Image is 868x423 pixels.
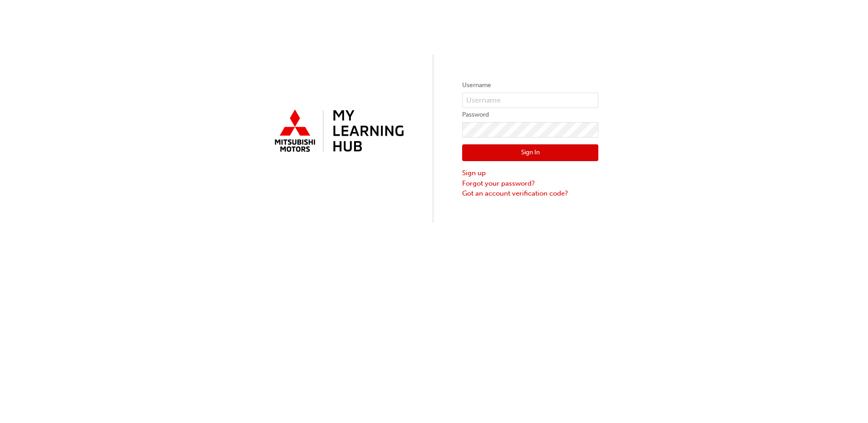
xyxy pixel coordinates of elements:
button: Sign In [462,144,598,162]
label: Username [462,80,598,91]
input: Username [462,93,598,108]
label: Password [462,109,598,120]
a: Sign up [462,168,598,178]
a: Got an account verification code? [462,188,598,199]
img: mmal [270,106,406,157]
a: Forgot your password? [462,178,598,189]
